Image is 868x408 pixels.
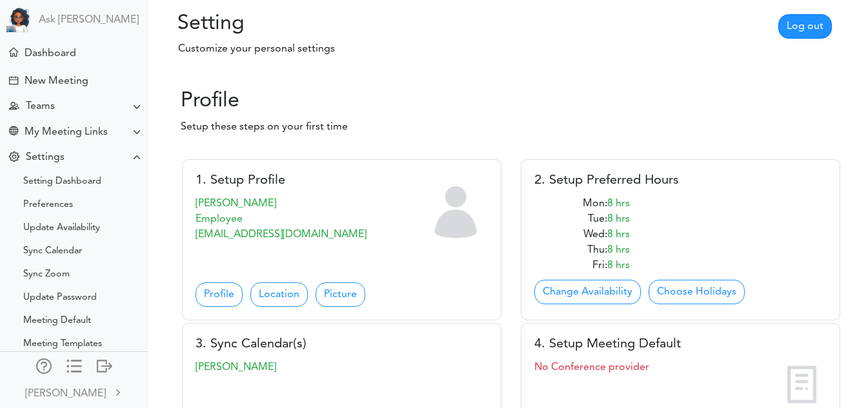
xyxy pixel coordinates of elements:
[97,358,112,371] div: Log out
[36,358,52,371] div: Manage Members and Externals
[607,229,630,240] span: 8 hrs
[25,126,108,139] div: My Meeting Links
[25,386,106,402] div: [PERSON_NAME]
[23,341,102,347] div: Meeting Templates
[534,360,827,375] p: No Conference provider
[316,282,365,307] a: Picture
[23,248,82,255] div: Sync Calendar
[66,358,82,371] div: Show only icons
[9,126,18,139] div: Share Meeting Link
[9,76,18,85] div: Creating Meeting
[26,151,65,164] div: Settings
[25,48,76,60] div: Dashboard
[196,199,367,240] span: [PERSON_NAME] Employee [EMAIL_ADDRESS][DOMAIN_NAME]
[534,280,641,304] a: Change Availability
[66,358,82,376] a: Change side menu
[607,199,630,209] span: 8 hrs
[534,336,827,352] h5: 4. Setup Meeting Default
[196,336,488,352] h5: 3. Sync Calendar(s)
[250,282,308,307] a: Location
[9,151,19,164] div: Change Settings
[534,196,607,273] div: Mon: Tue: Wed: Thu: Fri:
[607,260,630,271] span: 8 hrs
[196,173,488,188] h5: 1. Setup Profile
[649,280,745,304] a: Choose Holidays
[534,173,827,188] h5: 2. Setup Preferred Hours
[23,225,100,231] div: Update Availability
[607,245,630,255] span: 8 hrs
[158,12,379,36] h2: Setting
[181,73,858,113] div: Profile
[9,48,18,57] div: Home
[778,14,832,39] a: Log out
[181,119,858,135] p: Setup these steps on your first time
[23,202,73,208] div: Preferences
[159,41,663,57] p: Customize your personal settings
[196,360,488,375] p: [PERSON_NAME]
[23,318,91,324] div: Meeting Default
[39,14,139,26] a: Ask [PERSON_NAME]
[23,271,70,278] div: Sync Zoom
[25,75,88,88] div: New Meeting
[423,180,488,244] img: user-off.png
[23,295,97,301] div: Update Password
[196,282,243,307] a: Profile
[1,378,147,407] a: [PERSON_NAME]
[23,179,101,185] div: Setting Dashboard
[6,6,32,32] img: Powered by TEAMCAL AI
[607,214,630,224] span: 8 hrs
[26,101,55,113] div: Teams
